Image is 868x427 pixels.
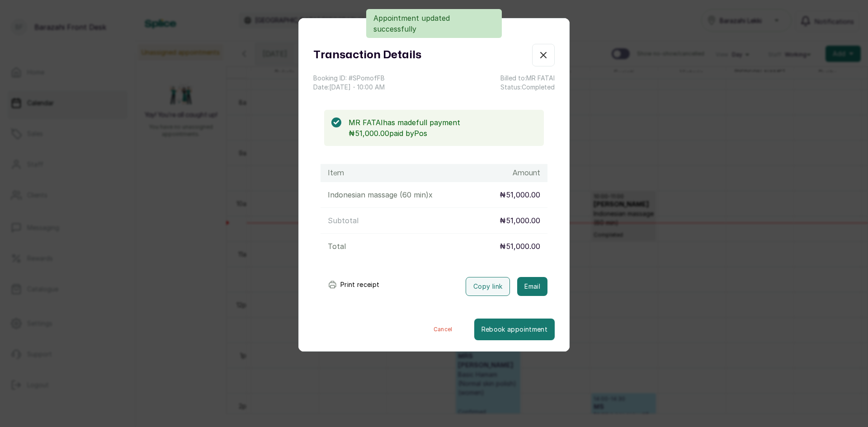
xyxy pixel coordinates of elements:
[373,13,495,34] p: Appointment updated successfully
[500,189,540,200] p: ₦51,000.00
[500,74,555,83] p: Billed to: MR FATAI
[500,215,540,226] p: ₦51,000.00
[321,276,387,294] button: Print receipt
[412,319,474,340] button: Cancel
[349,128,537,139] p: ₦51,000.00 paid by Pos
[474,319,555,340] button: Rebook appointment
[513,168,540,178] h1: Amount
[328,215,359,226] p: Subtotal
[517,277,547,296] button: Email
[500,83,555,92] p: Status: Completed
[313,47,421,63] h1: Transaction Details
[313,74,385,83] p: Booking ID: # SPomofFB
[313,83,385,92] p: Date: [DATE] ・ 10:00 AM
[328,168,344,178] h1: Item
[500,241,540,252] p: ₦51,000.00
[328,189,433,200] p: Indonesian massage (60 min) x
[349,117,537,128] p: MR FATAI has made full payment
[328,241,346,252] p: Total
[466,277,510,296] button: Copy link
